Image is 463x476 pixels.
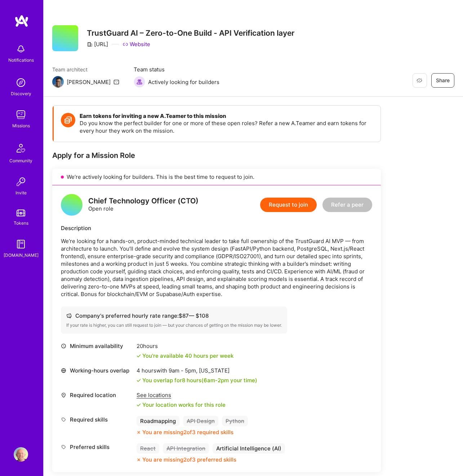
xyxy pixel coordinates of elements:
[52,76,64,88] img: Team Architect
[61,237,372,298] p: We’re looking for a hands-on, product-minded technical leader to take full ownership of the Trust...
[167,367,199,374] span: 9am - 5pm ,
[66,313,72,318] i: icon Cash
[14,175,28,189] img: Invite
[61,342,133,350] div: Minimum availability
[137,430,141,435] i: icon CloseOrange
[4,251,39,259] div: [DOMAIN_NAME]
[12,447,30,462] a: User Avatar
[61,391,133,399] div: Required location
[61,224,372,232] div: Description
[213,443,285,454] div: Artificial Intelligence (AI)
[137,367,257,374] div: 4 hours with [US_STATE]
[15,189,27,197] div: Invite
[14,14,29,27] img: logo
[163,443,209,454] div: API Integration
[14,219,28,227] div: Tokens
[204,377,229,384] span: 6am - 2pm
[61,392,66,398] i: icon Location
[11,90,31,97] div: Discovery
[137,378,141,383] i: icon Check
[436,77,450,84] span: Share
[123,40,150,48] a: Website
[134,66,219,73] span: Team status
[87,40,108,48] div: [URL]
[87,28,294,38] h3: TrustGuard AI – Zero-to-One Build - API Verification layer
[61,343,66,349] i: icon Clock
[142,456,236,463] div: You are missing 2 of 3 preferred skills
[80,119,373,135] p: Do you know the perfect builder for one or more of these open roles? Refer a new A.Teamer and ear...
[61,444,66,450] i: icon Tag
[14,447,28,462] img: User Avatar
[88,197,199,205] div: Chief Technology Officer (CTO)
[137,401,226,409] div: Your location works for this role
[52,66,119,73] span: Team architect
[260,198,317,212] button: Request to join
[137,403,141,407] i: icon Check
[148,78,219,86] span: Actively looking for builders
[137,458,141,462] i: icon CloseOrange
[113,79,119,85] i: icon Mail
[137,391,226,399] div: See locations
[9,157,32,164] div: Community
[8,56,34,64] div: Notifications
[137,342,233,350] div: 20 hours
[142,376,257,384] div: You overlap for 8 hours ( your time)
[14,107,28,122] img: teamwork
[61,367,133,374] div: Working-hours overlap
[222,416,248,426] div: Python
[134,76,145,88] img: Actively looking for builders
[67,78,111,86] div: [PERSON_NAME]
[17,210,25,216] img: tokens
[12,140,30,157] img: Community
[61,416,133,423] div: Required skills
[142,428,233,436] div: You are missing 2 of 3 required skills
[417,78,422,83] i: icon EyeClosed
[14,237,28,251] img: guide book
[80,113,373,119] h4: Earn tokens for inviting a new A.Teamer to this mission
[61,443,133,451] div: Preferred skills
[87,41,93,47] i: icon CompanyGray
[14,42,28,56] img: bell
[61,417,66,422] i: icon Tag
[137,354,141,358] i: icon Check
[183,416,218,426] div: API Design
[137,416,179,426] div: Roadmapping
[137,443,159,454] div: React
[66,312,282,319] div: Company's preferred hourly rate range: $ 87 — $ 108
[322,198,372,212] button: Refer a peer
[137,352,233,360] div: You're available 40 hours per week
[52,169,381,185] div: We’re actively looking for builders. This is the best time to request to join.
[61,113,75,127] img: Token icon
[14,75,28,90] img: discovery
[12,122,30,129] div: Missions
[66,322,282,328] div: If your rate is higher, you can still request to join — but your chances of getting on the missio...
[431,73,454,88] button: Share
[52,151,381,160] div: Apply for a Mission Role
[61,368,66,373] i: icon World
[88,197,199,212] div: Open role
